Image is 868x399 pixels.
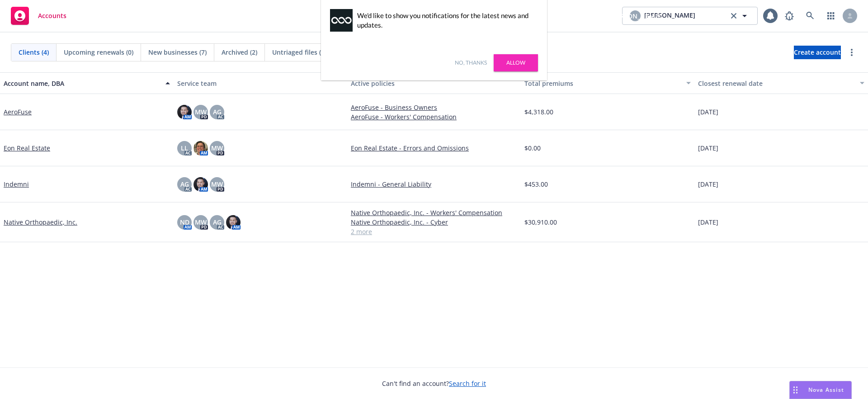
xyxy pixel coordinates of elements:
span: [DATE] [698,217,718,227]
span: [PERSON_NAME] [644,10,695,21]
div: Active policies [351,79,517,88]
span: Clients (4) [19,47,49,57]
span: $453.00 [524,179,548,189]
a: Search [801,7,819,25]
a: Create account [794,46,841,59]
span: $30,910.00 [524,217,557,227]
span: MW [195,217,207,227]
a: Allow [494,54,538,71]
a: AeroFuse [4,107,32,117]
span: Accounts [38,12,66,19]
span: LL [181,143,188,153]
a: Native Orthopaedic, Inc. - Workers' Compensation [351,208,517,217]
div: We'd like to show you notifications for the latest news and updates. [357,11,533,30]
a: Search for it [449,379,486,388]
img: photo [226,215,241,230]
span: AG [180,179,189,189]
span: [PERSON_NAME] [610,11,661,21]
span: MW [195,107,207,117]
img: photo [177,105,192,119]
a: Switch app [822,7,840,25]
div: Total premiums [524,79,681,88]
a: Native Orthopaedic, Inc. - Cyber [351,217,517,227]
a: Indemni [4,179,29,189]
div: Service team [177,79,344,88]
span: MW [211,179,223,189]
a: AeroFuse - Business Owners [351,103,517,112]
div: Drag to move [790,381,801,399]
img: photo [193,177,208,192]
span: [DATE] [698,179,718,189]
a: AeroFuse - Workers' Compensation [351,112,517,122]
span: New businesses (7) [148,47,207,57]
span: Create account [794,44,841,61]
span: AG [213,107,222,117]
span: Upcoming renewals (0) [64,47,133,57]
span: Can't find an account? [382,379,486,388]
button: Closest renewal date [694,72,868,94]
span: MW [211,143,223,153]
button: [PERSON_NAME][PERSON_NAME]clear selection [622,7,758,25]
a: 2 more [351,227,517,236]
button: Service team [174,72,347,94]
a: clear selection [728,10,739,21]
span: Untriaged files (0) [272,47,326,57]
a: more [846,47,857,58]
span: $4,318.00 [524,107,553,117]
div: Account name, DBA [4,79,160,88]
a: Native Orthopaedic, Inc. [4,217,77,227]
span: AG [213,217,222,227]
span: Nova Assist [808,386,844,394]
button: Active policies [347,72,521,94]
a: No, thanks [455,59,487,67]
span: [DATE] [698,107,718,117]
a: Accounts [7,3,70,28]
span: [DATE] [698,143,718,153]
img: photo [193,141,208,155]
span: $0.00 [524,143,541,153]
div: Closest renewal date [698,79,854,88]
a: Eon Real Estate - Errors and Omissions [351,143,517,153]
button: Total premiums [521,72,694,94]
a: Report a Bug [780,7,798,25]
span: ND [180,217,189,227]
span: Archived (2) [222,47,257,57]
a: Indemni - General Liability [351,179,517,189]
button: Nova Assist [789,381,852,399]
a: Eon Real Estate [4,143,50,153]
